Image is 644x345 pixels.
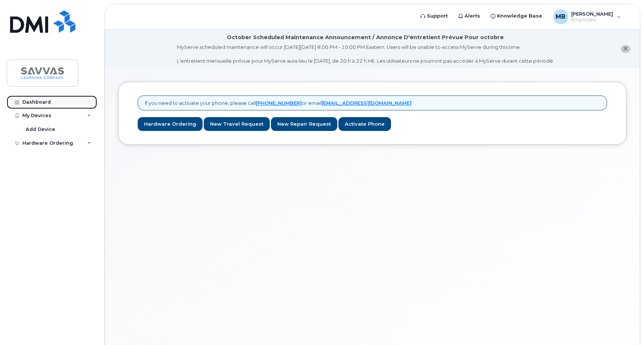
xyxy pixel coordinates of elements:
[256,100,302,106] a: [PHONE_NUMBER]
[322,100,412,106] a: [EMAIL_ADDRESS][DOMAIN_NAME]
[145,100,412,107] p: If you need to activate your phone, please call or email
[612,313,638,339] iframe: Messenger Launcher
[271,117,337,131] a: New Repair Request
[138,117,203,131] a: Hardware Ordering
[227,34,504,41] div: October Scheduled Maintenance Announcement / Annonce D'entretient Prévue Pour octobre
[338,117,391,131] a: Activate Phone
[204,117,270,131] a: New Travel Request
[177,44,554,65] div: MyServe scheduled maintenance will occur [DATE][DATE] 8:00 PM - 10:00 PM Eastern. Users will be u...
[621,45,630,53] button: close notification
